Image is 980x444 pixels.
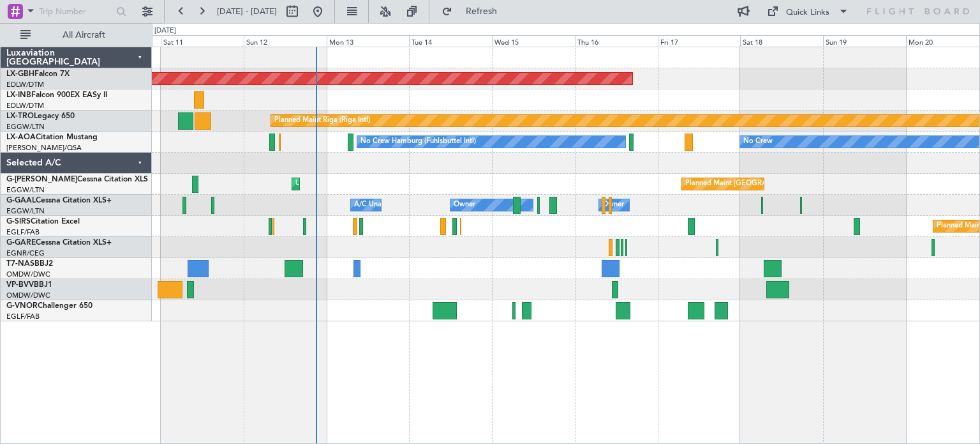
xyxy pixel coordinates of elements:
a: G-[PERSON_NAME]Cessna Citation XLS [6,176,148,183]
button: All Aircraft [14,25,138,45]
a: [PERSON_NAME]/QSA [6,143,82,153]
button: Quick Links [761,1,855,22]
a: EDLW/DTM [6,80,44,89]
span: G-[PERSON_NAME] [6,176,77,183]
a: LX-AOACitation Mustang [6,134,98,141]
span: LX-AOA [6,134,36,141]
a: G-VNORChallenger 650 [6,302,93,310]
a: OMDW/DWC [6,291,50,300]
a: G-SIRSCitation Excel [6,218,80,226]
div: Owner [602,195,624,215]
div: Planned Maint Riga (Riga Intl) [274,111,370,130]
span: LX-GBH [6,70,34,78]
span: T7-NAS [6,260,34,268]
div: Sat 11 [161,35,244,47]
a: EDLW/DTM [6,101,44,111]
div: Sun 19 [823,35,906,47]
a: OMDW/DWC [6,270,50,279]
div: [DATE] [154,26,176,36]
div: Sat 18 [740,35,823,47]
a: EGGW/LTN [6,206,45,216]
a: EGGW/LTN [6,185,45,195]
span: Refresh [455,7,509,16]
div: Unplanned Maint [GEOGRAPHIC_DATA] ([GEOGRAPHIC_DATA]) [295,174,505,194]
div: Tue 14 [409,35,492,47]
div: Sun 12 [244,35,327,47]
button: Refresh [436,1,512,22]
div: No Crew [743,132,773,151]
div: Mon 13 [327,35,410,47]
a: G-GAALCessna Citation XLS+ [6,197,112,204]
a: LX-INBFalcon 900EX EASy II [6,91,107,99]
span: [DATE] - [DATE] [217,6,277,17]
a: G-GARECessna Citation XLS+ [6,239,112,247]
span: G-SIRS [6,218,31,226]
span: All Aircraft [33,31,135,40]
span: G-GARE [6,239,36,247]
input: Trip Number [39,2,112,21]
div: Planned Maint [GEOGRAPHIC_DATA] ([GEOGRAPHIC_DATA]) [685,174,886,194]
span: LX-TRO [6,112,34,120]
a: EGLF/FAB [6,312,40,321]
a: EGGW/LTN [6,122,45,132]
span: LX-INB [6,91,31,99]
div: Wed 15 [492,35,575,47]
span: VP-BVV [6,281,34,289]
a: VP-BVVBBJ1 [6,281,52,289]
a: LX-GBHFalcon 7X [6,70,70,78]
span: G-GAAL [6,197,36,204]
a: T7-NASBBJ2 [6,260,53,268]
a: EGLF/FAB [6,227,40,237]
div: No Crew Hamburg (Fuhlsbuttel Intl) [360,132,476,151]
div: Fri 17 [658,35,741,47]
div: A/C Unavailable [354,195,407,215]
a: LX-TROLegacy 650 [6,112,75,120]
div: Thu 16 [575,35,658,47]
div: Owner [454,195,475,215]
span: G-VNOR [6,302,38,310]
a: EGNR/CEG [6,249,45,258]
div: Quick Links [786,6,829,19]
